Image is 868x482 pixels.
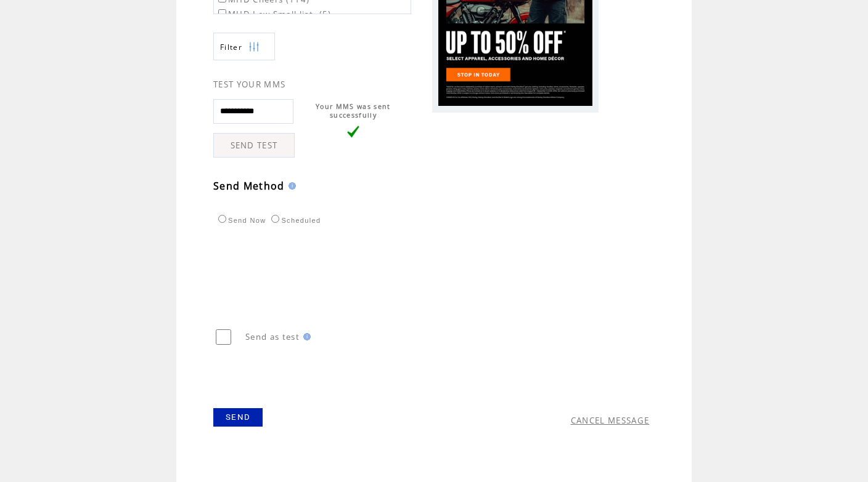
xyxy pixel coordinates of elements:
[300,333,311,340] img: help.gif
[213,33,275,60] a: Filter
[213,408,263,427] a: SEND
[248,33,260,61] img: filters.png
[213,79,285,90] span: TEST YOUR MMS
[213,179,285,193] span: Send Method
[218,215,226,223] input: Send Now
[316,102,391,119] span: Your MMS was sent successfully
[218,9,226,17] input: MHD Lew Small list. (5)
[571,415,650,426] a: CANCEL MESSAGE
[215,217,266,224] label: Send Now
[285,182,296,190] img: help.gif
[216,9,332,20] label: MHD Lew Small list. (5)
[245,331,300,342] span: Send as test
[220,42,242,52] span: Show filters
[347,126,359,138] img: vLarge.png
[268,217,321,224] label: Scheduled
[271,215,279,223] input: Scheduled
[213,133,295,158] a: SEND TEST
